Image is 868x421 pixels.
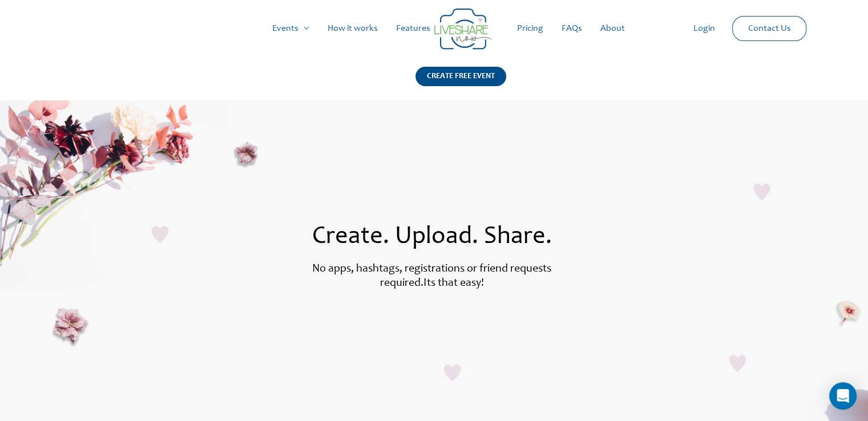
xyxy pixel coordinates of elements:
[318,10,387,47] a: How it works
[508,10,552,47] a: Pricing
[591,10,634,47] a: About
[684,10,724,47] a: Login
[415,67,506,86] div: CREATE FREE EVENT
[434,9,491,50] img: Group 14 | Live Photo Slideshow for Events | Create Free Events Album for Any Occasion
[387,10,439,47] a: Features
[263,10,318,47] a: Events
[20,10,848,47] nav: Site Navigation
[415,67,506,100] a: CREATE FREE EVENT
[423,278,484,289] label: Its that easy!
[739,17,800,41] a: Contact Us
[312,225,552,250] span: Create. Upload. Share.
[829,382,857,410] div: Open Intercom Messenger
[312,264,551,289] label: No apps, hashtags, registrations or friend requests required.
[552,10,591,47] a: FAQs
